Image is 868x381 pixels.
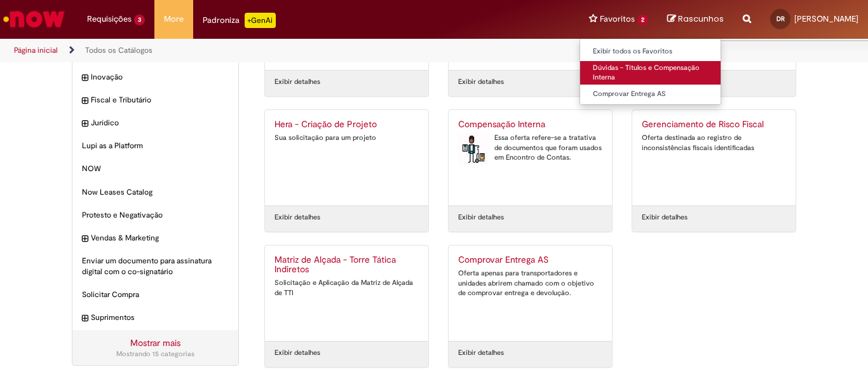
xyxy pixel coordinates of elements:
div: Lupi as a Platform [72,134,238,158]
ul: Trilhas de página [10,39,569,62]
a: Mostrar mais [130,337,180,349]
img: ServiceNow [1,6,67,32]
div: Protesto e Negativação [72,204,238,227]
a: Rascunhos [667,13,724,25]
i: expandir categoria Jurídico [82,118,88,130]
span: Requisições [87,13,132,25]
div: expandir categoria Fiscal e Tributário Fiscal e Tributário [72,88,238,112]
div: NOW [72,157,238,181]
span: Fiscal e Tributário [91,95,229,106]
a: Exibir detalhes [458,212,504,223]
div: Oferta apenas para transportadores e unidades abrirem chamado com o objetivo de comprovar entrega... [458,268,602,298]
a: Comprovar Entrega AS Oferta apenas para transportadores e unidades abrirem chamado com o objetivo... [449,246,612,341]
span: Suprimentos [91,312,229,323]
i: expandir categoria Suprimentos [82,312,88,325]
div: Solicitar Compra [72,283,238,307]
div: Essa oferta refere-se a tratativa de documentos que foram usados em Encontro de Contas. [458,133,602,163]
a: Exibir detalhes [642,212,688,223]
div: Oferta destinada ao registro de inconsistências fiscais identificadas [642,133,786,153]
a: Exibir detalhes [275,212,320,223]
div: Mostrando 15 categorias [82,349,229,359]
a: Matriz de Alçada - Torre Tática Indiretos Solicitação e Aplicação da Matriz de Alçada de TTI [265,246,428,341]
h2: Gerenciamento de Risco Fiscal [642,120,786,130]
div: Now Leases Catalog [72,181,238,204]
div: Solicitação e Aplicação da Matriz de Alçada de TTI [275,278,419,298]
div: expandir categoria Inovação Inovação [72,66,238,89]
a: Todos os Catálogos [85,45,153,55]
a: Compensação Interna Compensação Interna Essa oferta refere-se a tratativa de documentos que foram... [449,110,612,205]
a: Dúvidas - Títulos e Compensação Interna [580,61,721,85]
span: Enviar um documento para assinatura digital com o co-signatário [82,256,229,277]
span: More [164,13,184,25]
span: NOW [82,163,229,174]
span: Vendas & Marketing [91,233,229,244]
p: +GenAi [245,13,276,28]
a: Gerenciamento de Risco Fiscal Oferta destinada ao registro de inconsistências fiscais identificadas [632,110,796,205]
span: 2 [637,15,648,25]
div: Sua solicitação para um projeto [275,133,419,143]
i: expandir categoria Fiscal e Tributário [82,95,88,107]
div: expandir categoria Jurídico Jurídico [72,111,238,135]
div: Padroniza [203,13,276,28]
span: Rascunhos [678,13,724,25]
a: Exibir detalhes [458,348,504,358]
div: Enviar um documento para assinatura digital com o co-signatário [72,249,238,284]
span: DR [776,15,785,23]
ul: Favoritos [580,38,721,105]
span: Favoritos [600,13,635,25]
span: 3 [134,15,145,25]
a: Exibir todos os Favoritos [580,45,721,59]
a: Página inicial [14,45,58,55]
span: Lupi as a Platform [82,141,229,151]
span: Now Leases Catalog [82,187,229,198]
a: Exibir detalhes [275,77,320,87]
a: Comprovar Entrega AS [580,87,721,101]
span: [PERSON_NAME] [794,13,858,24]
span: Jurídico [91,118,229,128]
span: Solicitar Compra [82,289,229,300]
h2: Compensação Interna [458,120,602,130]
div: expandir categoria Suprimentos Suprimentos [72,306,238,329]
span: Inovação [91,72,229,83]
img: Compensação Interna [458,133,488,165]
i: expandir categoria Inovação [82,72,88,85]
a: Exibir detalhes [458,77,504,87]
a: Hera - Criação de Projeto Sua solicitação para um projeto [265,110,428,205]
h2: Comprovar Entrega AS [458,255,602,265]
span: Protesto e Negativação [82,210,229,221]
a: Exibir detalhes [275,348,320,358]
h2: Matriz de Alçada - Torre Tática Indiretos [275,255,419,275]
div: expandir categoria Vendas & Marketing Vendas & Marketing [72,226,238,250]
h2: Hera - Criação de Projeto [275,120,419,130]
i: expandir categoria Vendas & Marketing [82,233,88,246]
